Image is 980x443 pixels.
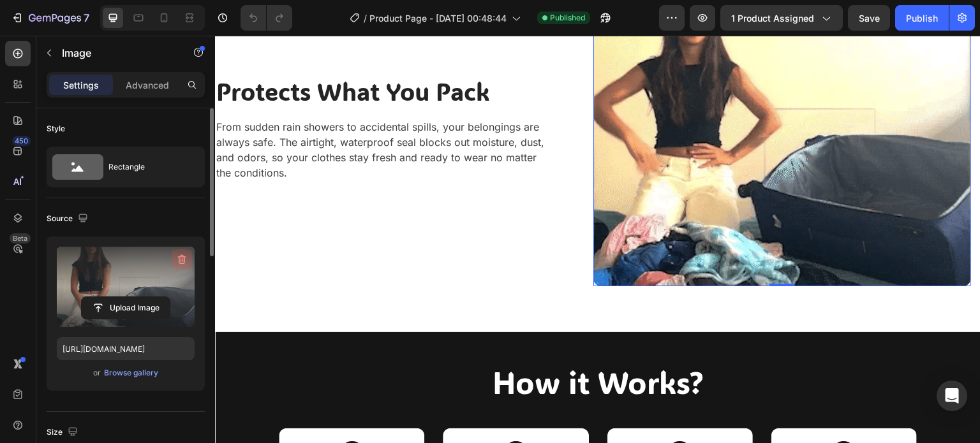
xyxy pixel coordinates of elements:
div: Size [47,424,80,441]
span: Save [859,13,880,24]
input: https://example.com/image.jpg [57,337,195,360]
h2: How it Works? [10,327,755,367]
div: Rectangle [108,152,186,182]
button: 1 product assigned [720,5,843,31]
div: Source [47,210,91,228]
button: Save [848,5,890,31]
div: Browse gallery [104,367,158,379]
div: Beta [10,233,31,243]
span: or [93,365,101,381]
button: Publish [895,5,949,31]
div: Style [47,123,65,134]
span: Product Page - [DATE] 00:48:44 [369,11,507,25]
p: Image [62,45,170,61]
p: Settings [63,78,99,92]
span: / [364,11,367,25]
div: Undo/Redo [241,5,292,31]
div: Open Intercom Messenger [937,381,967,411]
span: 1 product assigned [731,11,814,25]
div: 450 [12,136,31,146]
button: Upload Image [81,296,170,319]
button: Browse gallery [103,367,159,379]
button: 7 [5,5,95,31]
p: Advanced [126,78,169,92]
p: 7 [84,10,89,25]
iframe: Design area [215,36,980,443]
span: Published [550,12,585,24]
div: Publish [906,11,938,25]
